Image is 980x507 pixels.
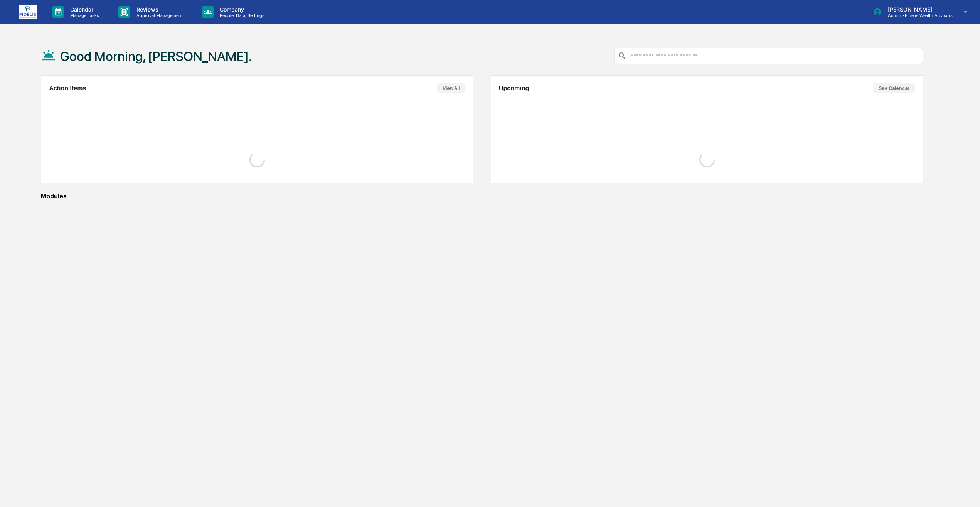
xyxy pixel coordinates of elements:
p: Admin • Fidelis Wealth Advisors [882,13,953,18]
button: See Calendar [873,83,915,93]
p: Manage Tasks [64,13,103,18]
p: Company [214,6,268,13]
p: Reviews [130,6,187,13]
p: Calendar [64,6,103,13]
img: logo [19,5,37,19]
div: Modules [41,193,923,200]
button: View All [437,83,465,93]
p: [PERSON_NAME] [882,6,953,13]
h1: Good Morning, [PERSON_NAME]. [60,49,252,64]
p: People, Data, Settings [214,13,268,18]
h2: Upcoming [499,85,529,92]
p: Approval Management [130,13,187,18]
h2: Action Items [49,85,86,92]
